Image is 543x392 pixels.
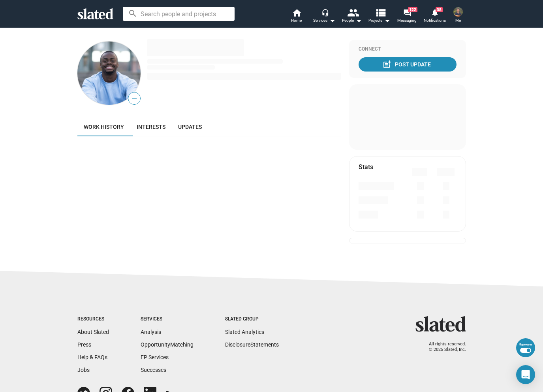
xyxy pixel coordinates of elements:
[431,8,438,16] mat-icon: notifications
[384,57,431,72] div: Post Update
[225,329,264,335] a: Slated Analytics
[292,8,301,17] mat-icon: home
[321,9,329,16] mat-icon: headset_mic
[77,354,107,360] a: Help & FAQs
[354,16,363,25] mat-icon: arrow_drop_down
[141,367,166,373] a: Successes
[393,8,421,25] a: 122Messaging
[84,124,124,130] span: Work history
[347,7,358,18] mat-icon: people
[123,7,235,21] input: Search people and projects
[453,7,463,17] img: Mitchell Sturhann
[128,94,140,104] span: —
[366,8,393,25] button: Projects
[178,124,202,130] span: Updates
[368,16,390,25] span: Projects
[141,329,161,335] a: Analysis
[359,57,457,72] button: Post Update
[421,341,466,353] p: All rights reserved. © 2025 Slated, Inc.
[141,316,194,322] div: Services
[359,163,373,171] mat-card-title: Stats
[283,8,310,25] a: Home
[327,16,337,25] mat-icon: arrow_drop_down
[77,117,130,136] a: Work history
[421,8,449,25] a: 38Notifications
[374,7,386,18] mat-icon: view_list
[516,338,535,357] button: Superuser
[408,7,417,12] span: 122
[382,60,392,69] mat-icon: post_add
[455,16,461,25] span: Me
[449,6,468,26] button: Mitchell SturhannMe
[310,8,338,25] button: Services
[225,316,279,322] div: Slated Group
[141,341,194,348] a: OpportunityMatching
[77,367,90,373] a: Jobs
[342,16,362,25] div: People
[436,7,443,12] span: 38
[172,117,208,136] a: Updates
[225,341,279,348] a: DisclosureStatements
[359,46,457,53] div: Connect
[77,329,109,335] a: About Slated
[313,16,335,25] div: Services
[130,117,172,136] a: Interests
[382,16,392,25] mat-icon: arrow_drop_down
[291,16,302,25] span: Home
[137,124,165,130] span: Interests
[424,16,446,25] span: Notifications
[77,316,109,322] div: Resources
[77,341,91,348] a: Press
[519,343,532,346] div: Superuser
[141,354,169,360] a: EP Services
[338,8,366,25] button: People
[403,9,411,16] mat-icon: forum
[516,365,535,384] div: Open Intercom Messenger
[397,16,417,25] span: Messaging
